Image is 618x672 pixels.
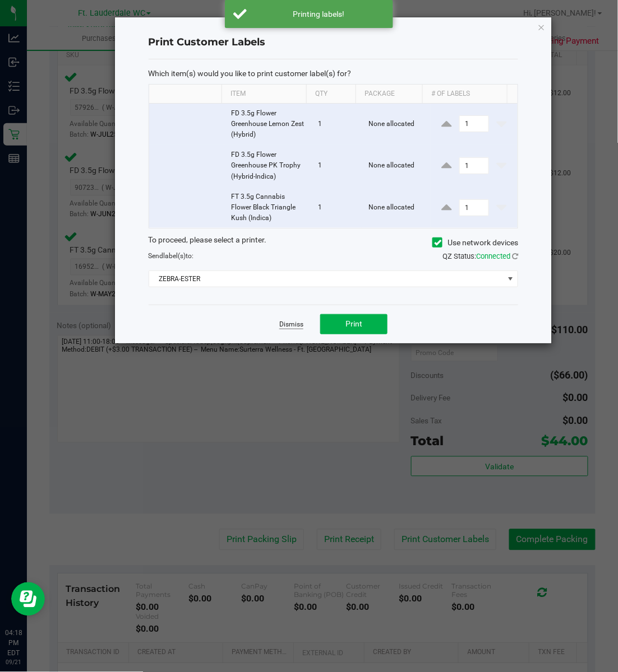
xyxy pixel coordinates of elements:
[311,187,362,228] td: 1
[224,104,312,146] td: FD 3.5g Flower Greenhouse Lemon Zest (Hybrid)
[362,187,431,228] td: None allocated
[224,145,312,187] td: FD 3.5g Flower Greenhouse PK Trophy (Hybrid-Indica)
[320,314,388,334] button: Print
[140,234,527,251] div: To proceed, please select a printer.
[311,104,362,146] td: 1
[224,187,312,228] td: FT 3.5g Cannabis Flower Black Triangle Kush (Indica)
[306,85,355,104] th: Qty
[442,252,518,260] span: QZ Status:
[422,85,507,104] th: # of labels
[345,319,362,328] span: Print
[149,271,504,287] span: ZEBRA-ESTER
[362,104,431,146] td: None allocated
[362,145,431,187] td: None allocated
[164,252,186,260] span: label(s)
[149,35,519,50] h4: Print Customer Labels
[476,252,510,260] span: Connected
[149,68,519,78] p: Which item(s) would you like to print customer label(s) for?
[222,85,306,104] th: Item
[253,8,385,20] div: Printing labels!
[432,237,518,249] label: Use network devices
[149,252,194,260] span: Send to:
[356,85,422,104] th: Package
[11,582,45,616] iframe: Resource center
[279,320,303,329] a: Dismiss
[311,145,362,187] td: 1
